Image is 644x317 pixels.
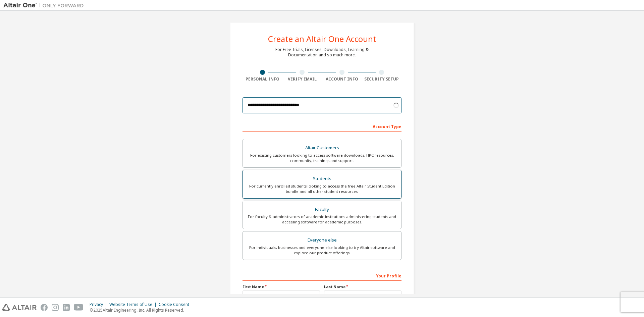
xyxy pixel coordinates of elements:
img: linkedin.svg [63,304,70,311]
div: Create an Altair One Account [268,35,376,43]
div: Verify Email [282,76,322,82]
img: Altair One [3,2,87,9]
div: For faculty & administrators of academic institutions administering students and accessing softwa... [247,214,397,225]
img: instagram.svg [52,304,59,311]
div: Privacy [90,302,109,307]
div: For Free Trials, Licenses, Downloads, Learning & Documentation and so much more. [275,47,369,58]
div: Personal Info [243,76,282,82]
div: For currently enrolled students looking to access the free Altair Student Edition bundle and all ... [247,183,397,194]
label: First Name [243,284,320,289]
div: Everyone else [247,235,397,245]
div: For individuals, businesses and everyone else looking to try Altair software and explore our prod... [247,245,397,256]
label: Last Name [324,284,401,289]
img: facebook.svg [41,304,48,311]
div: Account Info [322,76,362,82]
div: Your Profile [243,270,401,281]
div: Security Setup [362,76,402,82]
p: © 2025 Altair Engineering, Inc. All Rights Reserved. [90,307,193,313]
div: Faculty [247,205,397,214]
div: For existing customers looking to access software downloads, HPC resources, community, trainings ... [247,153,397,163]
div: Altair Customers [247,143,397,153]
div: Students [247,174,397,183]
img: altair_logo.svg [2,304,37,311]
div: Account Type [243,121,401,131]
img: youtube.svg [74,304,84,311]
div: Cookie Consent [159,302,193,307]
div: Website Terms of Use [109,302,159,307]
